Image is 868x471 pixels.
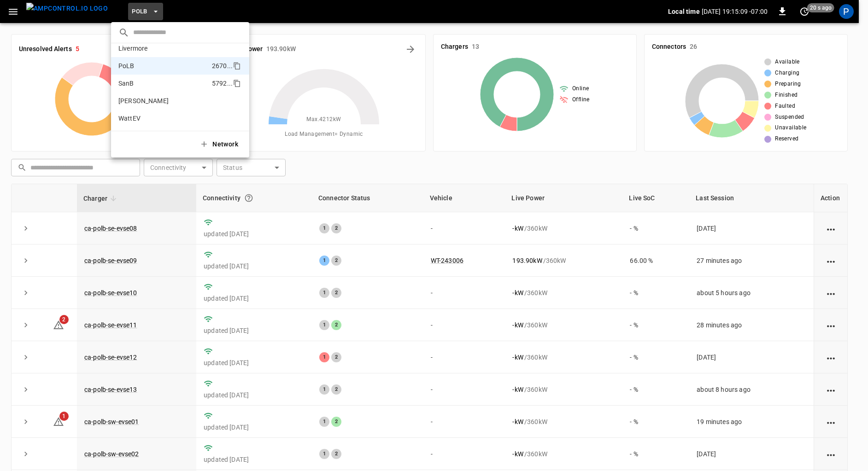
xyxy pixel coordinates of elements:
div: copy [232,60,242,71]
div: copy [232,78,242,89]
p: SanB [118,79,208,88]
p: WattEV [118,114,208,123]
p: PoLB [118,61,208,70]
p: Livermore [118,44,210,53]
button: Network [194,135,246,154]
p: [PERSON_NAME] [118,96,211,105]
